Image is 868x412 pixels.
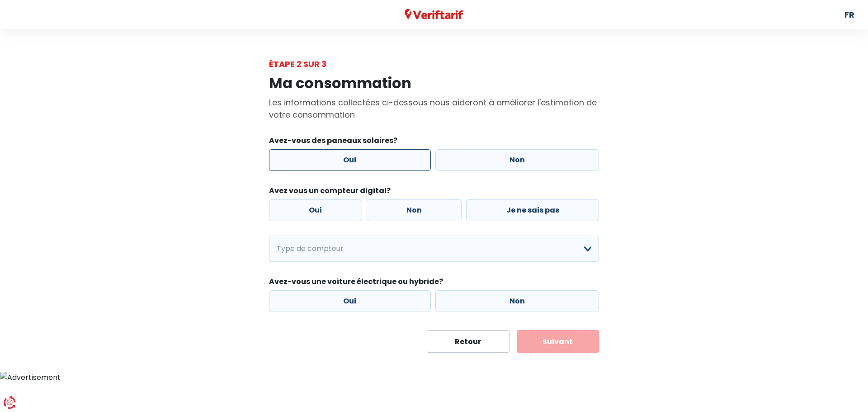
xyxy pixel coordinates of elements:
[405,9,464,20] img: Veriftarif logo
[435,149,599,171] label: Non
[517,330,599,353] button: Suivant
[269,58,599,70] div: Étape 2 sur 3
[269,135,599,149] legend: Avez-vous des paneaux solaires?
[269,199,362,221] label: Oui
[269,290,431,312] label: Oui
[367,199,462,221] label: Non
[269,185,599,199] legend: Avez vous un compteur digital?
[269,276,599,290] legend: Avez-vous une voiture électrique ou hybride?
[466,199,599,221] label: Je ne sais pas
[269,96,599,121] p: Les informations collectées ci-dessous nous aideront à améliorer l'estimation de votre consommation
[269,149,431,171] label: Oui
[427,330,509,353] button: Retour
[435,290,599,312] label: Non
[269,75,599,92] h1: Ma consommation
